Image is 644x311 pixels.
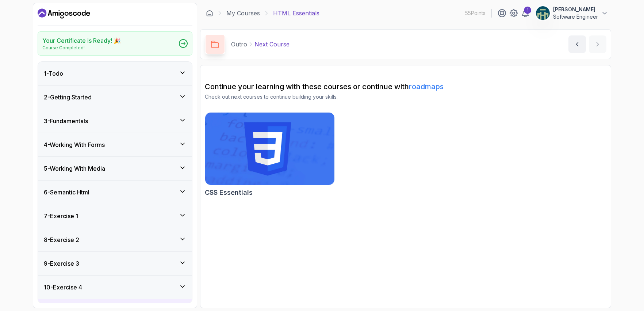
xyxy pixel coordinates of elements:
[38,157,192,180] button: 5-Working With Media
[44,164,105,173] h3: 5 - Working With Media
[44,140,105,149] h3: 4 - Working With Forms
[205,113,334,185] img: CSS Essentials card
[38,204,192,228] button: 7-Exercise 1
[465,10,486,17] p: 55 Points
[536,6,550,20] img: user profile image
[38,252,192,275] button: 9-Exercise 3
[44,283,82,292] h3: 10 - Exercise 4
[44,69,63,78] h3: 1 - Todo
[205,112,335,198] a: CSS Essentials cardCSS Essentials
[553,6,598,13] p: [PERSON_NAME]
[524,7,531,14] div: 1
[44,188,89,197] h3: 6 - Semantic Html
[206,10,213,17] a: Dashboard
[38,133,192,156] button: 4-Working With Forms
[205,93,606,100] p: Check out next courses to continue building your skills.
[38,228,192,251] button: 8-Exercise 2
[44,259,79,268] h3: 9 - Exercise 3
[205,187,253,198] h2: CSS Essentials
[205,81,606,92] h2: Continue your learning with these courses or continue with
[42,36,121,45] h2: Your Certificate is Ready! 🎉
[38,109,192,133] button: 3-Fundamentals
[231,40,247,49] p: Outro
[38,31,192,56] a: Your Certificate is Ready! 🎉Course Completed!
[536,6,608,20] button: user profile image[PERSON_NAME]Software Engineer
[38,62,192,85] button: 1-Todo
[42,45,121,51] p: Course Completed!
[521,9,530,18] a: 1
[226,9,260,18] a: My Courses
[44,117,88,125] h3: 3 - Fundamentals
[38,181,192,204] button: 6-Semantic Html
[38,8,90,19] a: Dashboard
[409,82,444,91] a: roadmaps
[568,35,586,53] button: previous content
[589,35,606,53] button: next content
[254,40,290,49] p: Next Course
[44,93,92,102] h3: 2 - Getting Started
[38,276,192,299] button: 10-Exercise 4
[38,86,192,109] button: 2-Getting Started
[273,9,319,18] p: HTML Essentials
[44,212,78,220] h3: 7 - Exercise 1
[553,13,598,20] p: Software Engineer
[44,235,79,244] h3: 8 - Exercise 2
